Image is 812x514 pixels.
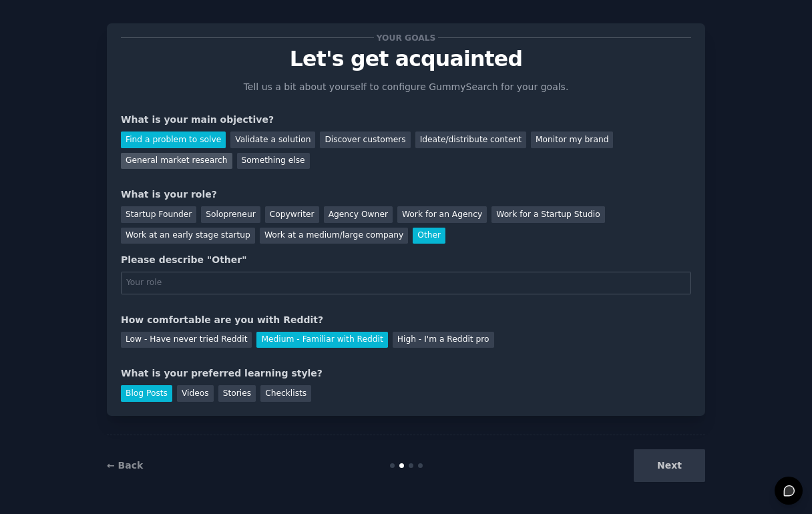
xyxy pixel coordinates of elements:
span: Your goals [374,31,438,45]
div: Monitor my brand [531,132,613,148]
p: Tell us a bit about yourself to configure GummySearch for your goals. [238,80,574,94]
div: Blog Posts [121,385,172,402]
div: What is your role? [121,188,691,202]
div: What is your preferred learning style? [121,366,691,380]
p: Let's get acquainted [121,47,691,71]
div: Discover customers [320,132,410,148]
div: Work at a medium/large company [260,228,408,244]
div: General market research [121,153,232,170]
div: Work at an early stage startup [121,228,255,244]
div: How comfortable are you with Reddit? [121,313,691,327]
div: Other [413,228,445,244]
input: Your role [121,272,691,294]
div: Agency Owner [324,206,393,223]
div: Work for a Startup Studio [491,206,604,223]
div: Videos [177,385,214,402]
div: Medium - Familiar with Reddit [256,332,387,348]
div: Please describe "Other" [121,253,691,267]
div: Ideate/distribute content [415,132,526,148]
a: ← Back [107,460,143,471]
div: Solopreneur [201,206,260,223]
div: Validate a solution [230,132,315,148]
div: Stories [218,385,256,402]
div: Find a problem to solve [121,132,226,148]
div: Something else [237,153,310,170]
div: What is your main objective? [121,113,691,127]
div: Copywriter [265,206,319,223]
div: Checklists [260,385,311,402]
div: Low - Have never tried Reddit [121,332,252,348]
div: High - I'm a Reddit pro [393,332,494,348]
div: Startup Founder [121,206,196,223]
div: Work for an Agency [397,206,487,223]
